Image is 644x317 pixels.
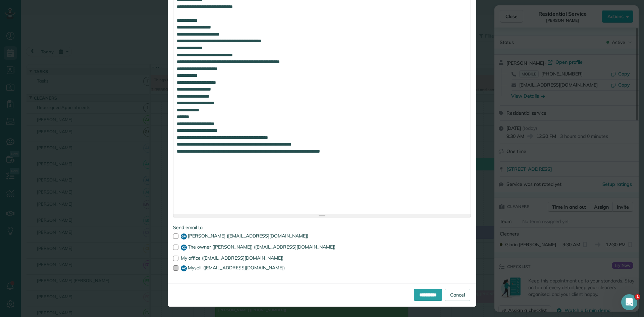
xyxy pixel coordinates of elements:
[181,245,187,251] span: KC
[181,233,187,240] span: GM
[173,224,471,231] label: Send email to:
[445,289,470,301] a: Cancel
[635,294,640,300] span: 1
[173,265,471,271] label: Myself ([EMAIL_ADDRESS][DOMAIN_NAME])
[173,256,471,260] label: My office ([EMAIL_ADDRESS][DOMAIN_NAME])
[621,294,637,310] iframe: Intercom live chat
[173,214,471,217] div: Resize
[173,233,471,240] label: [PERSON_NAME] ([EMAIL_ADDRESS][DOMAIN_NAME])
[181,265,187,271] span: AC
[173,245,471,251] label: The owner ([PERSON_NAME]) ([EMAIL_ADDRESS][DOMAIN_NAME])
